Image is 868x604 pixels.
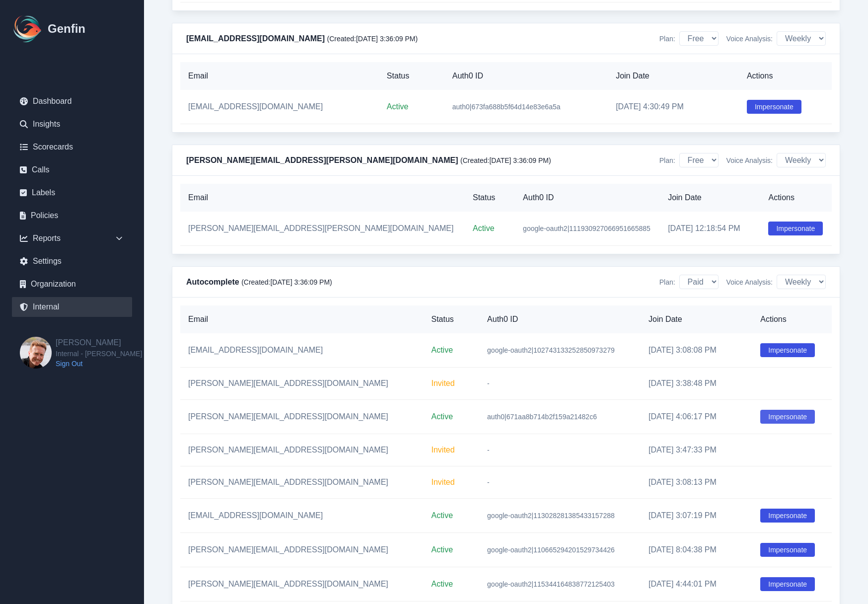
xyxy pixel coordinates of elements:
td: [DATE] 3:07:19 PM [641,499,752,533]
th: Actions [752,305,832,333]
span: (Created: [DATE] 3:36:09 PM ) [460,156,551,164]
span: Plan: [659,34,675,44]
td: [PERSON_NAME][EMAIL_ADDRESS][DOMAIN_NAME] [180,567,424,602]
span: (Created: [DATE] 3:36:09 PM ) [241,278,332,286]
span: Active [432,511,453,520]
h4: [PERSON_NAME][EMAIL_ADDRESS][PERSON_NAME][DOMAIN_NAME] [186,154,551,166]
span: google-oauth2|113028281385433157288 [487,512,615,520]
td: [PERSON_NAME][EMAIL_ADDRESS][DOMAIN_NAME] [180,434,424,466]
a: Organization [12,274,132,294]
img: Brian Dunagan [20,337,52,369]
td: [PERSON_NAME][EMAIL_ADDRESS][DOMAIN_NAME] [180,533,424,567]
h4: [EMAIL_ADDRESS][DOMAIN_NAME] [186,33,418,45]
td: [DATE] 12:18:54 PM [660,212,760,246]
td: [DATE] 4:44:01 PM [641,567,752,602]
button: Impersonate [760,410,815,424]
a: Policies [12,206,132,226]
a: Calls [12,160,132,180]
button: Impersonate [760,543,815,557]
th: Actions [760,184,832,212]
a: Internal [12,297,132,317]
span: Active [432,412,453,421]
td: [PERSON_NAME][EMAIL_ADDRESS][DOMAIN_NAME] [180,368,424,400]
td: [PERSON_NAME][EMAIL_ADDRESS][DOMAIN_NAME] [180,466,424,499]
h4: Autocomplete [186,276,332,288]
td: [DATE] 3:08:13 PM [641,466,752,499]
a: Sign Out [56,359,142,369]
span: Active [432,346,453,354]
span: Plan: [659,277,675,287]
th: Status [424,305,480,333]
th: Auth0 ID [515,184,660,212]
span: (Created: [DATE] 3:36:09 PM ) [327,35,418,43]
span: Active [432,580,453,588]
span: Voice Analysis: [726,155,773,165]
td: [DATE] 4:06:17 PM [641,400,752,434]
a: Insights [12,114,132,134]
span: Invited [432,478,455,486]
span: google-oauth2|111930927066951665885 [523,225,651,232]
th: Auth0 ID [444,62,608,90]
td: [DATE] 8:04:38 PM [641,533,752,567]
span: google-oauth2|102743133252850973279 [487,346,615,354]
span: google-oauth2|110665294201529734426 [487,546,615,554]
span: - [487,446,490,454]
th: Email [180,184,465,212]
span: Active [387,102,409,111]
button: Impersonate [747,100,801,114]
button: Impersonate [768,222,823,235]
span: Voice Analysis: [726,277,773,287]
span: Plan: [659,155,675,165]
td: [DATE] 3:08:08 PM [641,333,752,368]
a: Dashboard [12,91,132,111]
span: Active [432,545,453,554]
th: Join Date [641,305,752,333]
span: Active [473,224,495,232]
td: [PERSON_NAME][EMAIL_ADDRESS][DOMAIN_NAME] [180,400,424,434]
a: Labels [12,183,132,203]
a: Scorecards [12,137,132,157]
td: [DATE] 3:38:48 PM [641,368,752,400]
th: Status [465,184,515,212]
th: Auth0 ID [479,305,641,333]
td: [EMAIL_ADDRESS][DOMAIN_NAME] [180,499,424,533]
img: Logo [12,13,44,45]
th: Actions [739,62,832,90]
th: Join Date [660,184,760,212]
span: google-oauth2|115344164838772125403 [487,580,615,588]
span: Invited [432,446,455,454]
span: Invited [432,379,455,387]
th: Email [180,62,379,90]
a: Settings [12,251,132,271]
div: Reports [12,228,132,248]
span: Voice Analysis: [726,34,773,44]
td: [DATE] 3:47:33 PM [641,434,752,466]
h1: Genfin [48,21,85,37]
button: Impersonate [760,343,815,357]
span: auth0|673fa688b5f64d14e83e6a5a [452,103,561,111]
span: Internal - [PERSON_NAME] [56,349,142,359]
td: [EMAIL_ADDRESS][DOMAIN_NAME] [180,90,379,124]
th: Email [180,305,424,333]
span: - [487,379,490,387]
span: auth0|671aa8b714b2f159a21482c6 [487,413,597,421]
td: [PERSON_NAME][EMAIL_ADDRESS][PERSON_NAME][DOMAIN_NAME] [180,212,465,246]
span: - [487,478,490,486]
th: Join Date [608,62,739,90]
td: [DATE] 4:30:49 PM [608,90,739,124]
h2: [PERSON_NAME] [56,337,142,349]
button: Impersonate [760,509,815,523]
button: Impersonate [760,577,815,591]
th: Status [379,62,444,90]
td: [EMAIL_ADDRESS][DOMAIN_NAME] [180,333,424,368]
